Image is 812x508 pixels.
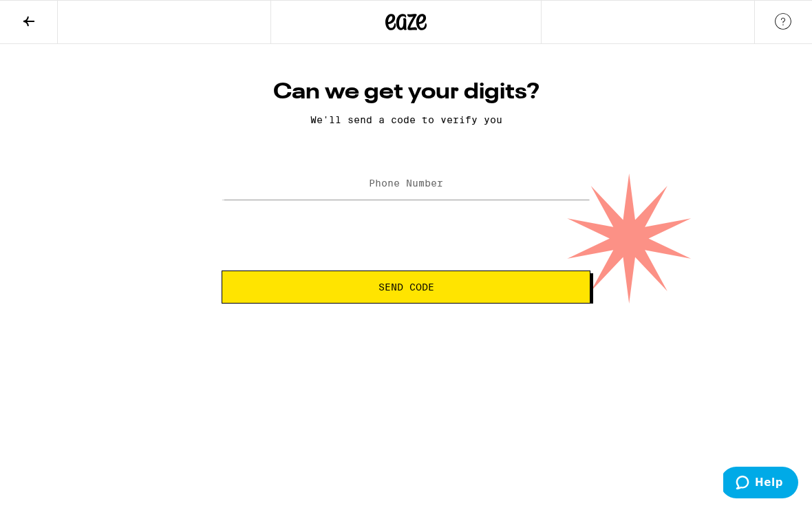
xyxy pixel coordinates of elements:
[378,282,434,292] span: Send Code
[222,114,590,125] p: We'll send a code to verify you
[369,178,443,189] label: Phone Number
[222,169,590,200] input: Phone Number
[222,78,590,106] h1: Can we get your digits?
[723,467,798,501] iframe: Opens a widget where you can find more information
[222,271,590,304] button: Send Code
